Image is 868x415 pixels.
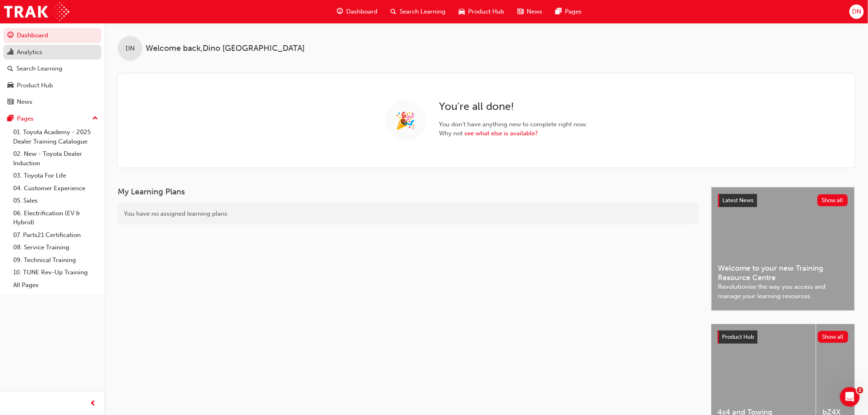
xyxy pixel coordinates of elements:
[711,187,855,311] a: Latest NewsShow allWelcome to your new Training Resource CentreRevolutionise the way you access a...
[400,7,446,16] span: Search Learning
[7,49,14,56] span: chart-icon
[10,194,101,207] a: 05. Sales
[331,3,384,20] a: guage-iconDashboard
[395,116,416,125] span: 🎉
[840,387,860,407] iframe: Intercom live chat
[818,331,849,343] button: Show all
[17,97,32,107] div: News
[850,5,864,19] button: DN
[556,7,562,17] span: pages-icon
[857,387,863,394] span: 2
[118,203,698,225] div: You have no assigned learning plans
[17,114,34,123] div: Pages
[439,129,588,138] span: Why not
[3,26,101,111] button: DashboardAnalyticsSearch LearningProduct HubNews
[3,94,101,109] a: News
[818,194,848,206] button: Show all
[7,65,13,73] span: search-icon
[452,3,511,20] a: car-iconProduct Hub
[723,197,754,204] span: Latest News
[465,130,538,137] a: see what else is available?
[10,169,101,182] a: 03. Toyota For Life
[511,3,549,20] a: news-iconNews
[718,264,848,282] span: Welcome to your new Training Resource Centre
[118,187,698,196] h3: My Learning Plans
[10,241,101,254] a: 08. Service Training
[10,126,101,148] a: 01. Toyota Academy - 2025 Dealer Training Catalogue
[10,279,101,292] a: All Pages
[146,44,305,53] span: Welcome back , Dino [GEOGRAPHIC_DATA]
[384,3,452,20] a: search-iconSearch Learning
[459,7,465,17] span: car-icon
[3,61,101,76] a: Search Learning
[722,333,754,340] span: Product Hub
[3,28,101,43] a: Dashboard
[347,7,378,16] span: Dashboard
[10,254,101,267] a: 09. Technical Training
[10,229,101,242] a: 07. Parts21 Certification
[527,7,543,16] span: News
[3,78,101,93] a: Product Hub
[17,81,53,90] div: Product Hub
[439,120,588,129] span: You don't have anything new to complete right now.
[468,7,505,16] span: Product Hub
[565,7,582,16] span: Pages
[92,113,98,124] span: up-icon
[718,331,848,344] a: Product HubShow all
[439,100,588,113] h2: You're all done!
[7,82,14,89] span: car-icon
[4,2,69,21] img: Trak
[16,64,62,73] div: Search Learning
[3,111,101,126] button: Pages
[10,148,101,169] a: 02. New - Toyota Dealer Induction
[391,7,397,17] span: search-icon
[17,48,42,57] div: Analytics
[718,194,848,207] a: Latest NewsShow all
[126,44,135,53] span: DN
[337,7,343,17] span: guage-icon
[3,45,101,60] a: Analytics
[518,7,524,17] span: news-icon
[10,207,101,229] a: 06. Electrification (EV & Hybrid)
[10,182,101,195] a: 04. Customer Experience
[852,7,861,16] span: DN
[549,3,589,20] a: pages-iconPages
[7,32,14,39] span: guage-icon
[90,399,96,409] span: prev-icon
[7,98,14,106] span: news-icon
[7,115,14,123] span: pages-icon
[718,282,848,301] span: Revolutionise the way you access and manage your learning resources.
[10,266,101,279] a: 10. TUNE Rev-Up Training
